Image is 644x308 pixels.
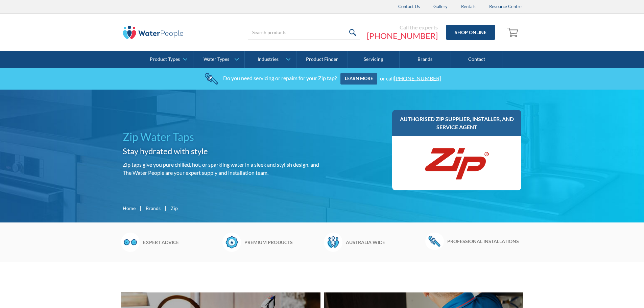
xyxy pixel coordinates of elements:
[399,115,515,131] h3: Authorised Zip supplier, installer, and service agent
[123,26,184,39] img: The Water People
[123,161,319,177] p: Zip taps give you pure chilled, hot, or sparkling water in a sleek and stylish design. and The Wa...
[400,51,451,68] a: Brands
[142,51,193,68] a: Product Types
[346,239,422,246] h6: Australia wide
[193,51,244,68] a: Water Types
[451,51,502,68] a: Contact
[245,51,296,68] a: Industries
[123,145,319,157] h2: Stay hydrated with style
[340,73,377,85] a: Learn more
[222,233,241,252] img: Badge
[380,75,441,81] div: or call
[348,51,399,68] a: Servicing
[204,56,229,62] div: Water Types
[367,24,438,31] div: Call the experts
[394,75,441,81] a: [PHONE_NUMBER]
[123,205,136,212] a: Home
[171,205,178,212] div: Zip
[324,233,342,252] img: Waterpeople Symbol
[121,233,140,252] img: Glasses
[296,51,348,68] a: Product Finder
[367,31,438,41] a: [PHONE_NUMBER]
[423,143,491,184] img: Zip
[139,204,142,212] div: |
[425,233,444,250] img: Wrench
[164,204,167,212] div: |
[146,205,161,212] a: Brands
[248,25,360,40] input: Search products
[505,24,522,41] a: Open empty cart
[507,27,520,38] img: shopping cart
[244,239,320,246] h6: Premium products
[258,56,279,62] div: Industries
[223,75,337,81] div: Do you need servicing or repairs for your Zip tap?
[123,129,319,145] h1: Zip Water Taps
[447,238,523,245] h6: Professional installations
[150,56,180,62] div: Product Types
[446,25,495,40] a: Shop Online
[143,239,219,246] h6: Expert advice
